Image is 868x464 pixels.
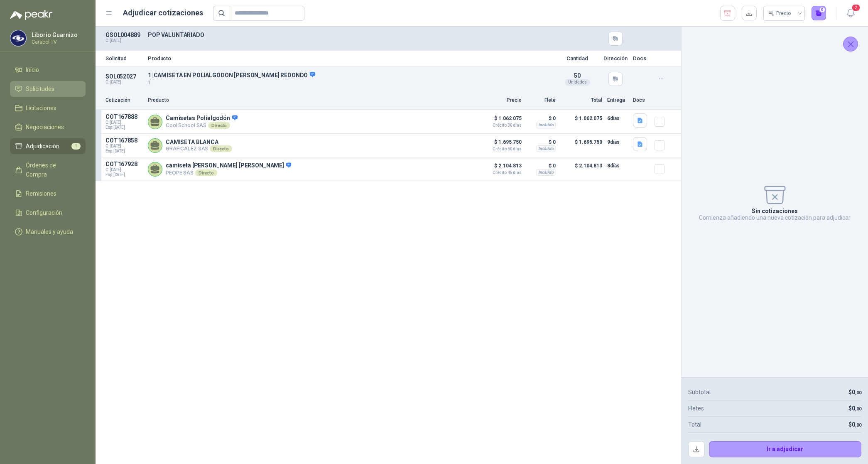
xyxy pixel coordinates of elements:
[26,208,62,217] span: Configuración
[768,7,792,20] div: Precio
[480,171,522,175] span: Crédito 45 días
[699,214,851,221] p: Comienza añadiendo una nueva cotización para adjudicar
[10,138,86,154] a: Adjudicación1
[105,96,143,104] p: Cotización
[105,56,143,61] p: Solicitud
[105,144,143,149] span: C: [DATE]
[148,56,552,61] p: Producto
[10,62,86,78] a: Inicio
[812,6,826,21] button: 0
[71,143,81,150] span: 1
[10,157,86,182] a: Órdenes de Compra
[105,161,143,167] p: COT167928
[208,122,230,129] div: Directo
[123,7,203,19] h1: Adjudicar cotizaciones
[603,56,628,61] p: Dirección
[480,161,522,175] p: $ 2.104.813
[688,404,704,413] p: Fletes
[607,137,628,147] p: 9 días
[709,441,862,458] button: Ir a adjudicar
[26,161,78,179] span: Órdenes de Compra
[105,38,143,43] p: C: [DATE]
[26,189,56,198] span: Remisiones
[166,145,232,152] p: GRAFICALEZ SAS
[848,404,861,413] p: $
[480,96,522,104] p: Precio
[10,10,52,20] img: Logo peakr
[105,113,143,120] p: COT167888
[105,137,143,144] p: COT167858
[105,167,143,172] span: C: [DATE]
[536,122,556,128] div: Incluido
[561,113,602,130] p: $ 1.062.075
[10,186,86,201] a: Remisiones
[26,123,64,132] span: Negociaciones
[561,96,602,104] p: Total
[480,147,522,151] span: Crédito 60 días
[210,145,232,152] div: Directo
[105,32,143,38] p: GSOL004889
[843,37,858,52] button: Cerrar
[166,115,238,122] p: Camisetas Polialgodón
[852,405,861,412] span: 0
[148,71,552,79] p: 1 | CAMISETA EN POLIALGODON [PERSON_NAME] REDONDO
[105,73,143,80] p: SOL052027
[32,39,83,44] p: Caracol TV
[855,406,861,412] span: ,00
[10,100,86,116] a: Licitaciones
[527,96,556,104] p: Flete
[166,122,238,129] p: Cool School SAS
[10,81,86,97] a: Solicitudes
[565,79,590,86] div: Unidades
[26,65,39,74] span: Inicio
[848,388,861,397] p: $
[633,96,650,104] p: Docs
[561,161,602,177] p: $ 2.104.813
[166,162,291,169] p: camiseta [PERSON_NAME] [PERSON_NAME]
[26,103,56,113] span: Licitaciones
[166,139,232,145] p: CAMISETA BLANCA
[607,96,628,104] p: Entrega
[607,161,628,171] p: 8 días
[852,389,861,395] span: 0
[855,390,861,395] span: ,00
[26,84,54,93] span: Solicitudes
[105,149,143,154] span: Exp: [DATE]
[688,388,711,397] p: Subtotal
[607,113,628,123] p: 6 días
[480,137,522,151] p: $ 1.695.750
[480,113,522,128] p: $ 1.062.075
[10,205,86,221] a: Configuración
[574,72,581,79] span: 50
[852,421,861,428] span: 0
[26,227,73,236] span: Manuales y ayuda
[561,137,602,154] p: $ 1.695.750
[10,224,86,240] a: Manuales y ayuda
[26,142,59,151] span: Adjudicación
[10,119,86,135] a: Negociaciones
[527,113,556,123] p: $ 0
[536,145,556,152] div: Incluido
[105,120,143,125] span: C: [DATE]
[527,161,556,171] p: $ 0
[166,169,291,176] p: PEOPE SAS
[105,172,143,177] span: Exp: [DATE]
[105,80,143,85] p: C: [DATE]
[848,420,861,429] p: $
[851,4,861,12] span: 2
[688,420,701,429] p: Total
[32,32,83,38] p: Liborio Guarnizo
[148,32,552,38] p: POP VALUNTARIADO
[536,169,556,176] div: Incluido
[843,6,858,21] button: 2
[148,96,475,104] p: Producto
[527,137,556,147] p: $ 0
[10,30,26,46] img: Company Logo
[855,422,861,428] span: ,00
[633,56,650,61] p: Docs
[557,56,598,61] p: Cantidad
[148,79,552,87] p: 1
[105,125,143,130] span: Exp: [DATE]
[480,123,522,128] span: Crédito 30 días
[195,169,217,176] div: Directo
